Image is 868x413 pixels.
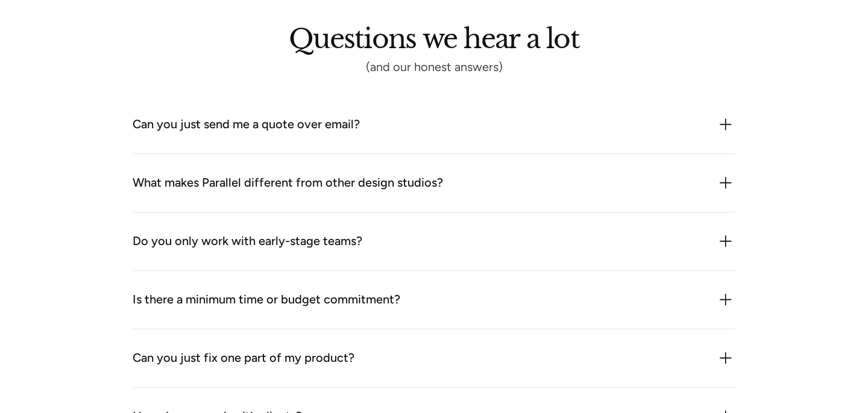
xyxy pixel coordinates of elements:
div: (and our honest answers) [289,63,579,71]
div: Can you just fix one part of my product? [133,349,354,368]
div: Is there a minimum time or budget commitment? [133,290,400,309]
div: Can you just send me a quote over email? [133,115,360,134]
div: What makes Parallel different from other design studios? [133,173,443,193]
h2: Questions we hear a lot [289,29,579,55]
div: Do you only work with early-stage teams? [133,232,362,251]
